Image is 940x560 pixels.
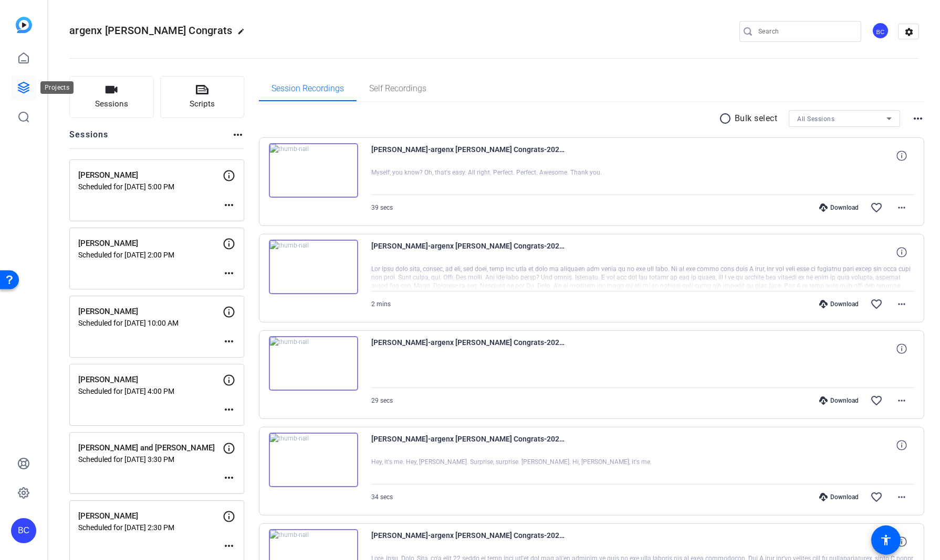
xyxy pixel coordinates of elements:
[160,76,245,118] button: Scripts
[371,397,393,404] span: 29 secs
[895,201,908,214] mat-icon: more_horiz
[870,298,883,310] mat-icon: favorite_border
[814,493,864,501] div: Download
[912,112,924,125] mat-icon: more_horiz
[870,394,883,407] mat-icon: favorite_border
[814,300,864,308] div: Download
[758,25,853,38] input: Search
[371,529,566,554] span: [PERSON_NAME]-argenx [PERSON_NAME] Congrats-2025-09-29-13-28-49-000-0
[870,201,883,214] mat-icon: favorite_border
[78,251,223,259] p: Scheduled for [DATE] 2:00 PM
[78,510,223,522] p: [PERSON_NAME]
[69,76,154,118] button: Sessions
[371,240,566,265] span: [PERSON_NAME]-argenx [PERSON_NAME] Congrats-2025-09-29-16-44-24-208-0
[872,22,889,39] div: BC
[371,493,393,501] span: 34 secs
[880,534,892,546] mat-icon: accessibility
[78,306,223,318] p: [PERSON_NAME]
[814,203,864,212] div: Download
[78,455,223,464] p: Scheduled for [DATE] 3:30 PM
[237,28,250,40] mat-icon: edit
[899,24,920,40] mat-icon: settings
[371,336,566,361] span: [PERSON_NAME]-argenx [PERSON_NAME] Congrats-2025-09-29-16-38-20-843-0
[78,238,223,250] p: [PERSON_NAME]
[814,396,864,405] div: Download
[95,98,128,110] span: Sessions
[16,17,32,33] img: blue-gradient.svg
[369,84,426,93] span: Self Recordings
[797,115,834,123] span: All Sessions
[371,204,393,211] span: 39 secs
[78,169,223,181] p: [PERSON_NAME]
[78,374,223,386] p: [PERSON_NAME]
[78,319,223,327] p: Scheduled for [DATE] 10:00 AM
[223,403,235,416] mat-icon: more_horiz
[735,112,778,125] p: Bulk select
[870,491,883,503] mat-icon: favorite_border
[895,394,908,407] mat-icon: more_horiz
[190,98,215,110] span: Scripts
[269,240,358,294] img: thumb-nail
[271,84,344,93] span: Session Recordings
[40,81,74,94] div: Projects
[78,182,223,191] p: Scheduled for [DATE] 5:00 PM
[223,471,235,484] mat-icon: more_horiz
[371,143,566,168] span: [PERSON_NAME]-argenx [PERSON_NAME] Congrats-2025-09-29-16-47-04-828-0
[78,387,223,395] p: Scheduled for [DATE] 4:00 PM
[872,22,890,40] ngx-avatar: Brian Curp
[269,336,358,391] img: thumb-nail
[895,298,908,310] mat-icon: more_horiz
[232,128,244,141] mat-icon: more_horiz
[371,433,566,458] span: [PERSON_NAME]-argenx [PERSON_NAME] Congrats-2025-09-29-13-30-43-950-0
[69,128,109,148] h2: Sessions
[223,335,235,348] mat-icon: more_horiz
[269,433,358,487] img: thumb-nail
[223,267,235,279] mat-icon: more_horiz
[269,143,358,198] img: thumb-nail
[69,24,232,37] span: argenx [PERSON_NAME] Congrats
[719,112,735,125] mat-icon: radio_button_unchecked
[223,540,235,552] mat-icon: more_horiz
[371,300,391,308] span: 2 mins
[11,518,36,543] div: BC
[78,442,223,454] p: [PERSON_NAME] and [PERSON_NAME]
[78,523,223,532] p: Scheduled for [DATE] 2:30 PM
[223,199,235,211] mat-icon: more_horiz
[895,491,908,503] mat-icon: more_horiz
